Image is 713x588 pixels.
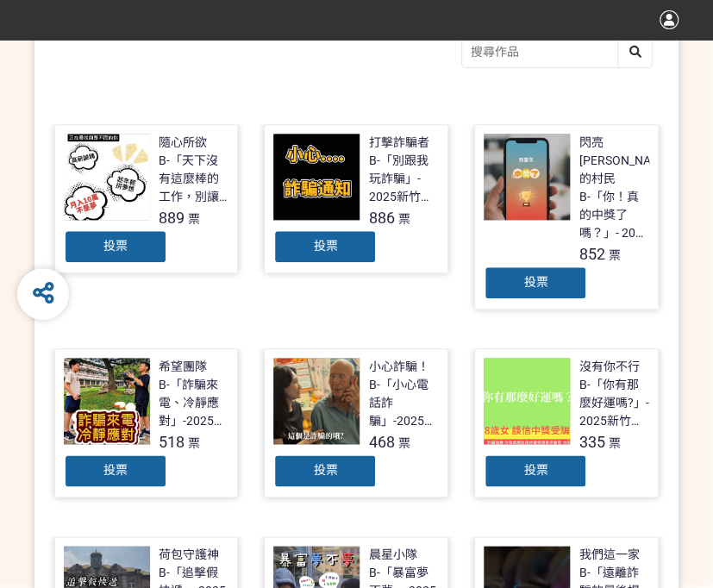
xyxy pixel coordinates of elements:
[523,275,547,289] span: 投票
[397,436,410,450] span: 票
[579,245,604,263] span: 852
[103,239,128,253] span: 投票
[188,212,200,226] span: 票
[579,358,639,376] div: 沒有你不行
[159,152,229,206] div: B-「天下沒有這麼棒的工作，別讓你的求職夢變成惡夢！」- 2025新竹市反詐視界影片徵件
[579,433,604,451] span: 335
[579,376,649,430] div: B-「你有那麼好運嗎?」- 2025新竹市反詐視界影片徵件
[608,436,620,450] span: 票
[462,37,652,67] input: 搜尋作品
[368,376,439,430] div: B-「小心電話詐騙」-2025新竹市反詐視界影片徵件
[159,433,185,451] span: 518
[579,134,671,188] div: 閃亮[PERSON_NAME]的村民
[159,134,207,152] div: 隨心所欲
[368,546,416,564] div: 晨星小隊
[368,433,394,451] span: 468
[313,239,337,253] span: 投票
[313,463,337,477] span: 投票
[368,134,428,152] div: 打擊詐騙者
[188,436,200,450] span: 票
[579,546,639,564] div: 我們這一家
[264,348,448,497] a: 小心詐騙！B-「小心電話詐騙」-2025新竹市反詐視界影片徵件468票投票
[368,152,439,206] div: B-「別跟我玩詐騙」- 2025新竹市反詐視界影片徵件
[159,358,207,376] div: 希望團隊
[608,248,620,262] span: 票
[523,463,547,477] span: 投票
[397,212,410,226] span: 票
[159,546,219,564] div: 荷包守護神
[103,463,128,477] span: 投票
[579,188,649,242] div: B-「你！真的中獎了嗎？」- 2025新竹市反詐視界影片徵件
[264,124,448,273] a: 打擊詐騙者B-「別跟我玩詐騙」- 2025新竹市反詐視界影片徵件886票投票
[474,348,659,497] a: 沒有你不行B-「你有那麼好運嗎?」- 2025新竹市反詐視界影片徵件335票投票
[54,348,239,497] a: 希望團隊B-「詐騙來電、冷靜應對」-2025新竹市反詐視界影片徵件518票投票
[368,358,428,376] div: 小心詐騙！
[159,376,229,430] div: B-「詐騙來電、冷靜應對」-2025新竹市反詐視界影片徵件
[368,209,394,227] span: 886
[54,124,239,273] a: 隨心所欲B-「天下沒有這麼棒的工作，別讓你的求職夢變成惡夢！」- 2025新竹市反詐視界影片徵件889票投票
[159,209,185,227] span: 889
[474,124,659,310] a: 閃亮[PERSON_NAME]的村民B-「你！真的中獎了嗎？」- 2025新竹市反詐視界影片徵件852票投票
